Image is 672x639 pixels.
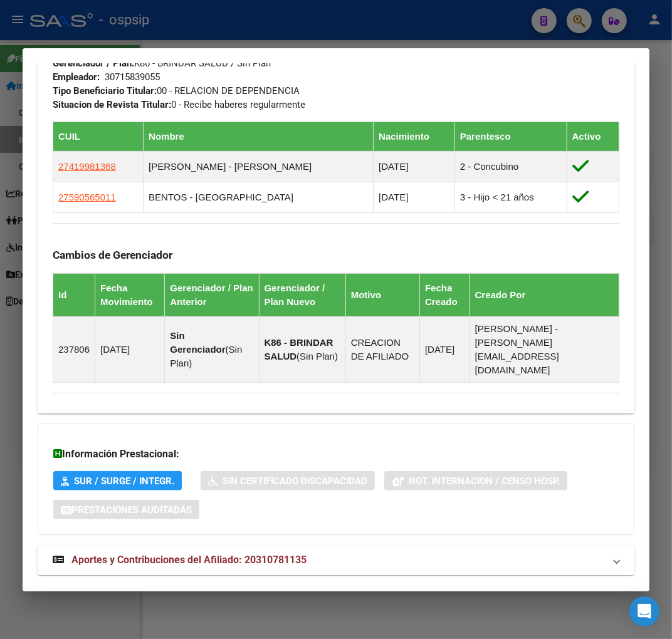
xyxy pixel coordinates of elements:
[58,192,116,202] span: 27590565011
[144,122,374,151] th: Nombre
[53,248,619,262] h3: Cambios de Gerenciador
[53,500,199,519] button: Prestaciones Auditadas
[170,330,225,355] strong: Sin Gerenciador
[454,122,567,151] th: Parentesco
[374,122,455,151] th: Nacimiento
[53,58,271,69] span: K86 - BRINDAR SALUD / Sin Plan
[345,273,419,316] th: Motivo
[53,71,100,83] strong: Empleador:
[53,471,182,491] button: SUR / SURGE / INTEGR.
[223,475,367,487] span: Sin Certificado Discapacidad
[300,351,335,361] span: Sin Plan
[420,316,470,382] td: [DATE]
[265,337,333,361] strong: K86 - BRINDAR SALUD
[470,273,619,316] th: Creado Por
[259,316,345,382] td: ( )
[53,99,171,110] strong: Situacion de Revista Titular:
[201,471,375,491] button: Sin Certificado Discapacidad
[53,99,305,110] span: 0 - Recibe haberes regularmente
[74,475,174,487] span: SUR / SURGE / INTEGR.
[53,58,134,69] strong: Gerenciador / Plan:
[144,182,374,212] td: BENTOS - [GEOGRAPHIC_DATA]
[420,273,470,316] th: Fecha Creado
[374,151,455,182] td: [DATE]
[53,316,95,382] td: 237806
[105,70,160,84] div: 30715839055
[165,273,259,316] th: Gerenciador / Plan Anterior
[567,122,619,151] th: Activo
[38,545,634,575] mat-expansion-panel-header: Aportes y Contribuciones del Afiliado: 20310781135
[53,447,619,462] h3: Información Prestacional:
[53,85,300,96] span: 00 - RELACION DE DEPENDENCIA
[409,475,560,487] span: Not. Internacion / Censo Hosp.
[384,471,567,491] button: Not. Internacion / Censo Hosp.
[53,273,95,316] th: Id
[53,122,144,151] th: CUIL
[58,161,116,172] span: 27419981368
[345,316,419,382] td: CREACION DE AFILIADO
[165,316,259,382] td: ( )
[71,554,307,566] span: Aportes y Contribuciones del Afiliado: 20310781135
[454,182,567,212] td: 3 - Hijo < 21 años
[454,151,567,182] td: 2 - Concubino
[170,344,242,368] span: Sin Plan
[374,182,455,212] td: [DATE]
[53,85,157,96] strong: Tipo Beneficiario Titular:
[144,151,374,182] td: [PERSON_NAME] - [PERSON_NAME]
[71,504,192,516] span: Prestaciones Auditadas
[95,316,165,382] td: [DATE]
[470,316,619,382] td: [PERSON_NAME] - [PERSON_NAME][EMAIL_ADDRESS][DOMAIN_NAME]
[259,273,345,316] th: Gerenciador / Plan Nuevo
[629,596,659,626] div: Open Intercom Messenger
[95,273,165,316] th: Fecha Movimiento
